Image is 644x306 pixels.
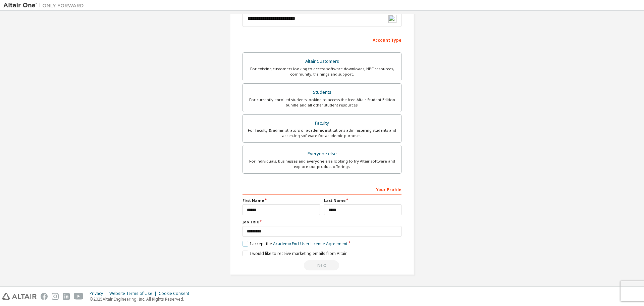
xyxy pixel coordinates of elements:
[243,260,401,270] div: Read and acccept EULA to continue
[243,34,401,45] div: Account Type
[247,128,397,138] div: For faculty & administrators of academic institutions administering students and accessing softwa...
[41,293,48,300] img: facebook.svg
[159,291,193,296] div: Cookie Consent
[243,251,347,256] label: I would like to receive marketing emails from Altair
[247,159,397,169] div: For individuals, businesses and everyone else looking to try Altair software and explore our prod...
[247,57,397,66] div: Altair Customers
[273,241,347,247] a: Academic End-User License Agreement
[243,219,401,225] label: Job Title
[247,119,397,128] div: Faculty
[388,15,396,23] img: npw-badge-icon-locked.svg
[74,293,84,300] img: youtube.svg
[52,293,59,300] img: instagram.svg
[243,241,347,247] label: I accept the
[2,293,37,300] img: altair_logo.svg
[247,149,397,159] div: Everyone else
[63,293,70,300] img: linkedin.svg
[3,2,87,9] img: Altair One
[243,184,401,194] div: Your Profile
[90,291,109,296] div: Privacy
[324,198,401,203] label: Last Name
[243,198,320,203] label: First Name
[109,291,159,296] div: Website Terms of Use
[90,296,193,302] p: © 2025 Altair Engineering, Inc. All Rights Reserved.
[247,66,397,77] div: For existing customers looking to access software downloads, HPC resources, community, trainings ...
[247,88,397,97] div: Students
[247,97,397,108] div: For currently enrolled students looking to access the free Altair Student Edition bundle and all ...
